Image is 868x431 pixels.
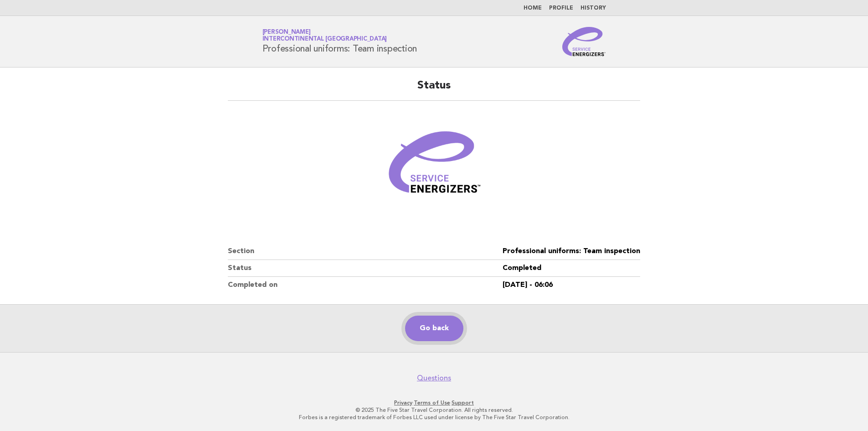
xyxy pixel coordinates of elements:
span: InterContinental [GEOGRAPHIC_DATA] [262,36,387,42]
dd: Professional uniforms: Team inspection [503,243,640,260]
dd: [DATE] - 06:06 [503,277,640,293]
a: Privacy [394,400,412,406]
a: [PERSON_NAME]InterContinental [GEOGRAPHIC_DATA] [262,29,387,42]
img: Verified [380,112,489,221]
a: History [580,5,606,11]
img: Service Energizers [562,27,606,56]
p: Forbes is a registered trademark of Forbes LLC used under license by The Five Star Travel Corpora... [155,414,713,421]
a: Questions [417,374,451,383]
dd: Completed [503,260,640,277]
a: Home [524,5,542,11]
a: Support [452,400,474,406]
dt: Section [228,243,503,260]
dt: Completed on [228,277,503,293]
a: Profile [549,5,573,11]
dt: Status [228,260,503,277]
h1: Professional uniforms: Team inspection [262,30,417,53]
p: · · [155,399,713,406]
p: © 2025 The Five Star Travel Corporation. All rights reserved. [155,406,713,414]
a: Terms of Use [414,400,450,406]
a: Go back [405,316,463,341]
h2: Status [228,78,640,101]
